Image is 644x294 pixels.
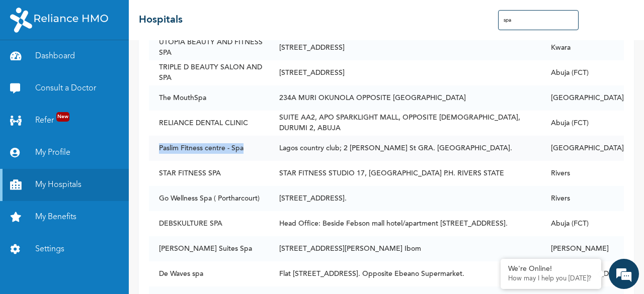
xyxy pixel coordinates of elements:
[19,50,41,75] img: d_794563401_company_1708531726252_794563401
[58,93,139,195] span: We're online!
[541,236,624,261] td: [PERSON_NAME]
[269,261,541,286] td: Flat [STREET_ADDRESS]. Opposite Ebeano Supermarket.
[269,60,541,85] td: [STREET_ADDRESS]
[149,111,269,136] td: RELIANCE DENTAL CLINIC
[498,10,579,30] input: Search Hospitals...
[541,211,624,236] td: Abuja (FCT)
[99,243,192,274] div: FAQs
[541,85,624,111] td: [GEOGRAPHIC_DATA]
[541,161,624,186] td: Rivers
[541,136,624,161] td: [GEOGRAPHIC_DATA]
[508,265,594,273] div: We're Online!
[269,35,541,60] td: [STREET_ADDRESS]
[541,35,624,60] td: Kwara
[149,161,269,186] td: STAR FITNESS SPA
[149,136,269,161] td: Paslim Fitness centre - Spa
[5,208,192,243] textarea: Type your message and hit 'Enter'
[541,60,624,85] td: Abuja (FCT)
[541,186,624,211] td: Rivers
[149,261,269,286] td: De Waves spa
[149,85,269,111] td: The MouthSpa
[139,13,183,28] h2: Hospitals
[149,211,269,236] td: DEBSKULTURE SPA
[269,161,541,186] td: STAR FITNESS STUDIO 17, [GEOGRAPHIC_DATA] P.H. RIVERS STATE
[10,8,108,33] img: RelianceHMO's Logo
[269,211,541,236] td: Head Office: Beside Febson mall hotel/apartment [STREET_ADDRESS].
[149,35,269,60] td: UTOPIA BEAUTY AND FITNESS SPA
[52,56,169,69] div: Chat with us now
[269,136,541,161] td: Lagos country club; 2 [PERSON_NAME] St GRA. [GEOGRAPHIC_DATA].
[56,112,69,122] span: New
[541,111,624,136] td: Abuja (FCT)
[269,236,541,261] td: [STREET_ADDRESS][PERSON_NAME] Ibom
[269,85,541,111] td: 234A MURI OKUNOLA OPPOSITE [GEOGRAPHIC_DATA]
[149,236,269,261] td: [PERSON_NAME] Suites Spa
[269,111,541,136] td: SUITE AA2, APO SPARKLIGHT MALL, OPPOSITE [DEMOGRAPHIC_DATA], DURUMI 2, ABUJA
[149,60,269,85] td: TRIPLE D BEAUTY SALON AND SPA
[5,261,99,268] span: Conversation
[165,5,189,29] div: Minimize live chat window
[149,186,269,211] td: Go Wellness Spa ( Portharcourt)
[269,186,541,211] td: [STREET_ADDRESS].
[508,275,594,283] p: How may I help you today?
